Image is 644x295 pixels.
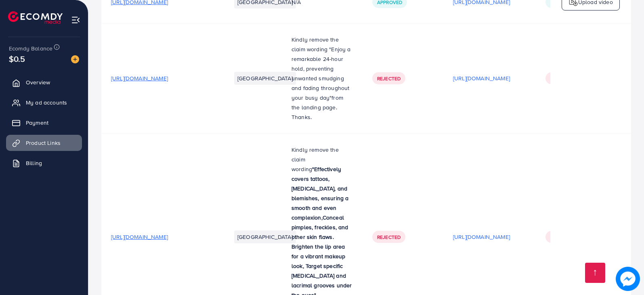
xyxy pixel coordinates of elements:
[6,115,82,131] a: Payment
[377,234,401,241] span: Rejected
[234,72,296,85] li: [GEOGRAPHIC_DATA]
[6,74,82,90] a: Overview
[9,44,52,52] span: Ecomdy Balance
[453,73,510,83] p: [URL][DOMAIN_NAME]
[6,155,82,171] a: Billing
[292,113,312,121] span: Thanks.
[9,53,25,65] span: $0.5
[6,135,82,151] a: Product Links
[8,11,63,24] img: logo
[26,119,48,127] span: Payment
[6,94,82,111] a: My ad accounts
[26,139,61,147] span: Product Links
[453,232,510,242] p: [URL][DOMAIN_NAME]
[26,159,42,167] span: Billing
[71,55,79,63] img: image
[26,98,67,107] span: My ad accounts
[312,165,314,173] strong: "
[111,74,168,82] span: [URL][DOMAIN_NAME]
[111,233,168,241] span: [URL][DOMAIN_NAME]
[26,78,50,86] span: Overview
[71,15,80,25] img: menu
[377,75,401,82] span: Rejected
[616,267,640,291] img: image
[292,165,348,222] strong: Effectively covers tattoos, [MEDICAL_DATA], and blemishes, ensuring a smooth and even complexion,
[234,230,296,243] li: [GEOGRAPHIC_DATA]
[331,94,333,102] span: f
[292,35,353,112] p: Kindly remove the claim wording "E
